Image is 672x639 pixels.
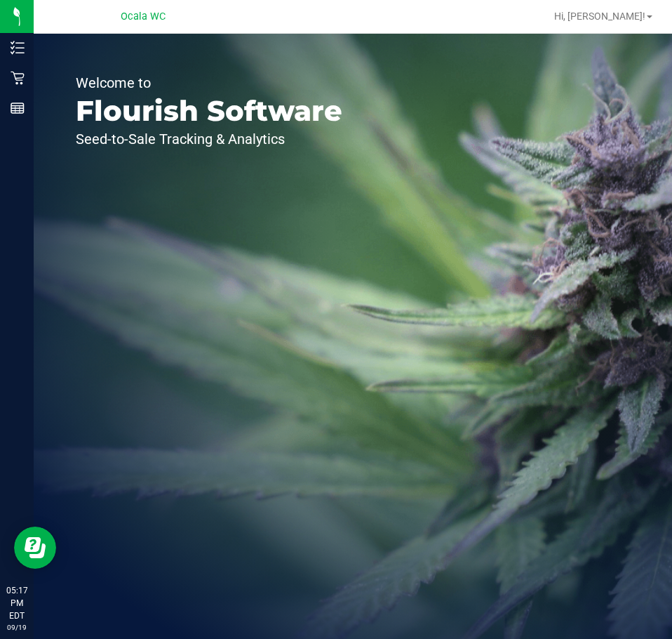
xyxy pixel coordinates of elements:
[6,622,27,633] p: 09/19
[76,97,342,125] p: Flourish Software
[121,11,166,22] span: Ocala WC
[11,71,25,85] inline-svg: Retail
[14,527,56,569] iframe: Resource center
[6,584,27,622] p: 05:17 PM EDT
[11,101,25,115] inline-svg: Reports
[554,11,645,22] span: Hi, [PERSON_NAME]!
[76,76,342,90] p: Welcome to
[11,41,25,55] inline-svg: Inventory
[76,132,342,146] p: Seed-to-Sale Tracking & Analytics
